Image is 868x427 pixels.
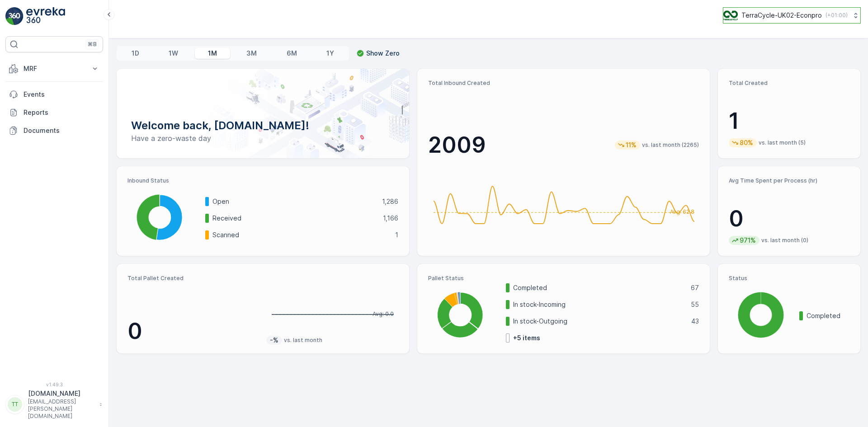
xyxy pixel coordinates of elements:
[28,389,95,398] p: [DOMAIN_NAME]
[5,60,103,78] button: MRF
[5,382,103,387] span: v 1.49.3
[24,64,85,73] p: MRF
[382,197,398,206] p: 1,286
[212,197,376,206] p: Open
[24,126,99,135] p: Documents
[127,318,259,345] p: 0
[729,108,849,135] p: 1
[131,118,395,133] p: Welcome back, [DOMAIN_NAME]!
[741,11,822,20] p: TerraCycle-UK02-Econpro
[246,49,257,58] p: 3M
[395,230,398,239] p: 1
[5,85,103,103] a: Events
[691,300,699,309] p: 55
[729,205,849,232] p: 0
[269,336,279,345] p: -%
[24,108,99,117] p: Reports
[513,317,685,326] p: In stock-Outgoing
[212,230,389,239] p: Scanned
[366,49,400,58] p: Show Zero
[169,49,178,58] p: 1W
[513,300,685,309] p: In stock-Incoming
[807,311,849,320] p: Completed
[24,90,99,99] p: Events
[513,283,685,292] p: Completed
[428,131,486,159] p: 2009
[88,41,97,48] p: ⌘B
[513,333,540,343] p: + 5 items
[284,337,322,344] p: vs. last month
[212,214,377,223] p: Received
[739,138,754,147] p: 80%
[642,141,699,149] p: vs. last month (2265)
[428,80,699,87] p: Total Inbound Created
[5,103,103,122] a: Reports
[723,10,738,20] img: terracycle_logo_wKaHoWT.png
[5,389,103,420] button: TT[DOMAIN_NAME][EMAIL_ADDRESS][PERSON_NAME][DOMAIN_NAME]
[127,177,398,184] p: Inbound Status
[826,12,848,19] p: ( +01:00 )
[739,236,757,245] p: 971%
[5,7,24,25] img: logo
[729,80,849,87] p: Total Created
[127,275,259,282] p: Total Pallet Created
[26,7,65,25] img: logo_light-DOdMpM7g.png
[8,397,22,412] div: TT
[132,49,139,58] p: 1D
[723,7,861,23] button: TerraCycle-UK02-Econpro(+01:00)
[5,122,103,140] a: Documents
[691,317,699,326] p: 43
[761,237,808,244] p: vs. last month (0)
[383,214,398,223] p: 1,166
[625,141,637,150] p: 11%
[208,49,217,58] p: 1M
[287,49,297,58] p: 6M
[729,177,849,184] p: Avg Time Spent per Process (hr)
[691,283,699,292] p: 67
[131,133,395,144] p: Have a zero-waste day
[28,398,95,420] p: [EMAIL_ADDRESS][PERSON_NAME][DOMAIN_NAME]
[729,275,849,282] p: Status
[759,139,806,146] p: vs. last month (5)
[326,49,334,58] p: 1Y
[428,275,699,282] p: Pallet Status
